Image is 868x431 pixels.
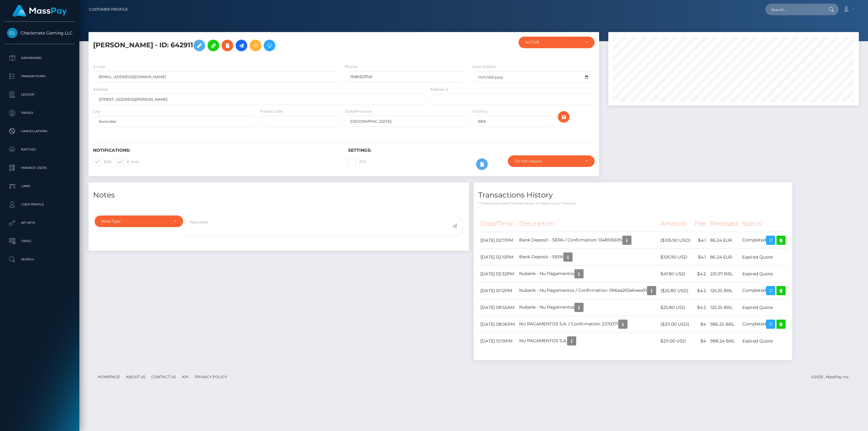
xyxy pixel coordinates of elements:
[348,158,366,166] label: 2FA
[5,124,75,139] a: Cancellations
[192,372,230,382] a: Privacy Policy
[740,282,788,299] td: Completed
[7,237,72,246] p: Taxes
[740,266,788,282] td: Expired Quote
[5,215,75,230] a: API Keys
[693,266,708,282] td: $4.2
[93,64,105,70] label: E-mail
[95,372,122,382] a: Homepage
[7,218,72,227] p: API Keys
[7,182,72,191] p: Links
[478,282,517,299] td: [DATE] 01:12PM
[5,160,75,176] a: Manage Users
[658,249,693,266] td: $105.90 USD
[658,232,693,249] td: ($105.90 USD)
[765,4,823,15] input: Search...
[179,372,191,382] a: API
[515,159,580,164] div: Do not require
[740,333,788,350] td: Expired Quote
[95,215,183,227] button: Note Type
[693,316,708,333] td: $4
[478,316,517,333] td: [DATE] 08:06PM
[658,282,693,299] td: ($25.80 USD)
[658,333,693,350] td: $211.00 USD
[149,372,178,382] a: Contact Us
[478,249,517,266] td: [DATE] 02:10PM
[345,64,357,70] label: Phone
[740,215,788,232] th: Status
[430,87,448,92] label: Address 2
[478,215,517,232] th: Date/Time
[260,109,282,114] label: Postal Code
[517,232,658,249] td: Bank Deposit - SEPA / Confirmation: 1348105695
[5,30,75,36] span: Checkmate Gaming LLC
[740,249,788,266] td: Expired Quote
[93,87,108,92] label: Address
[517,299,658,316] td: Nubank - Nu Pagamentos
[7,108,72,118] p: Payees
[517,316,658,333] td: NU PAGAMENTOS S.A. / Confirmation: 2370371
[7,127,72,136] p: Cancellations
[472,64,496,70] label: Date of Birth
[693,232,708,249] td: $4.1
[517,266,658,282] td: Nubank - Nu Pagamentos
[5,252,75,267] a: Search
[102,219,169,224] div: Note Type
[7,200,72,209] p: User Profile
[348,148,594,153] h6: Settings:
[740,232,788,249] td: Completed
[7,145,72,154] p: Batches
[517,282,658,299] td: Nubank - Nu Pagamentos / Confirmation: 096ea265e64ea91
[658,215,693,232] th: Amount
[658,299,693,316] td: $25.80 USD
[658,266,693,282] td: $47.80 USD
[708,249,740,266] td: 86.24 EUR
[740,299,788,316] td: Expired Quote
[811,374,854,380] div: © 2025 , MassPay Inc.
[124,372,148,382] a: About Us
[519,37,595,48] button: ACTIVE
[658,316,693,333] td: ($211.00 USD)
[7,90,72,99] p: Ledger
[708,232,740,249] td: 86.24 EUR
[708,282,740,299] td: 125.35 BRL
[708,215,740,232] th: Received
[526,40,580,45] div: ACTIVE
[517,333,658,350] td: NU PAGAMENTOS S.A.
[478,201,788,206] p: * Transactions date/time are shown in payee's local timezone
[93,109,100,114] label: City
[517,215,658,232] th: Description
[236,40,247,51] a: Initiate Payout
[508,155,595,167] button: Do not require
[116,158,139,166] label: E-mail
[93,158,111,166] label: SMS
[7,255,72,264] p: Search
[7,28,17,38] img: Checkmate Gaming LLC
[708,299,740,316] td: 125.35 BRL
[5,234,75,249] a: Taxes
[693,215,708,232] th: Fee
[5,105,75,121] a: Payees
[93,148,339,153] h6: Notifications:
[5,142,75,157] a: Batches
[89,3,128,16] a: Customer Profile
[7,163,72,172] p: Manage Users
[693,299,708,316] td: $4.2
[478,333,517,350] td: [DATE] 10:19PM
[5,197,75,212] a: User Profile
[7,53,72,63] p: Dashboard
[693,249,708,266] td: $4.1
[478,232,517,249] td: [DATE] 02:17PM
[7,72,72,81] p: Transactions
[478,266,517,282] td: [DATE] 02:32PM
[93,190,465,201] h4: Notes
[708,266,740,282] td: 231.07 BRL
[5,50,75,66] a: Dashboard
[93,37,424,54] h5: [PERSON_NAME] - ID: 642911
[740,316,788,333] td: Completed
[708,333,740,350] td: 988.24 BRL
[5,179,75,194] a: Links
[472,109,488,114] label: Country
[5,69,75,84] a: Transactions
[478,190,788,201] h4: Transactions History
